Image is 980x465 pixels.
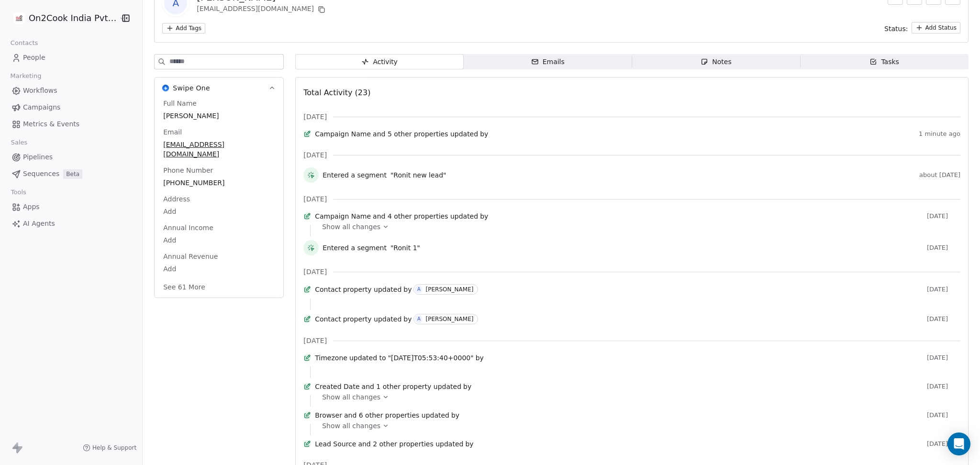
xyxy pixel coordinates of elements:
[403,314,412,324] span: by
[8,100,134,115] a: Campaigns
[161,127,184,137] span: Email
[349,353,386,363] span: updated to
[322,421,954,431] a: Show all changes
[303,267,327,277] span: [DATE]
[322,222,380,232] span: Show all changes
[425,316,473,322] div: [PERSON_NAME]
[531,57,565,67] div: Emails
[83,444,136,452] a: Help & Support
[403,285,412,294] span: by
[315,211,371,221] span: Campaign Name
[927,212,960,220] span: [DATE]
[161,166,215,175] span: Phone Number
[6,36,42,50] span: Contacts
[373,211,478,221] span: and 4 other properties updated
[344,410,449,420] span: and 6 other properties updated
[362,382,462,391] span: and 1 other property updated
[161,252,220,261] span: Annual Revenue
[13,12,25,24] img: on2cook%20logo-04%20copy.jpg
[919,171,960,179] span: about [DATE]
[63,169,82,179] span: Beta
[163,207,275,216] span: Add
[480,129,488,139] span: by
[23,219,55,229] span: AI Agents
[315,410,342,420] span: Browser
[8,116,134,132] a: Metrics & Events
[322,222,954,232] a: Show all changes
[701,57,731,67] div: Notes
[947,432,970,455] div: Open Intercom Messenger
[23,119,79,129] span: Metrics & Events
[23,169,59,179] span: Sequences
[417,286,421,293] div: A
[480,211,488,221] span: by
[155,77,283,99] button: Swipe OneSwipe One
[322,421,380,431] span: Show all changes
[927,383,960,390] span: [DATE]
[390,243,420,253] span: "Ronit 1"
[163,111,275,121] span: [PERSON_NAME]
[303,194,327,204] span: [DATE]
[358,439,463,449] span: and 2 other properties updated
[465,439,473,449] span: by
[927,354,960,362] span: [DATE]
[23,152,53,162] span: Pipelines
[163,178,275,188] span: [PHONE_NUMBER]
[7,135,32,150] span: Sales
[173,83,210,93] span: Swipe One
[927,244,960,252] span: [DATE]
[315,353,347,363] span: Timezone
[315,439,356,449] span: Lead Source
[161,194,192,204] span: Address
[23,102,60,112] span: Campaigns
[927,440,960,448] span: [DATE]
[322,392,380,402] span: Show all changes
[303,88,370,97] span: Total Activity (23)
[162,23,205,33] button: Add Tags
[23,202,40,212] span: Apps
[476,353,484,363] span: by
[451,410,459,420] span: by
[343,314,402,324] span: property updated
[373,129,478,139] span: and 5 other properties updated
[29,12,117,24] span: On2Cook India Pvt. Ltd.
[417,315,421,323] div: A
[927,411,960,419] span: [DATE]
[425,286,473,293] div: [PERSON_NAME]
[322,392,954,402] a: Show all changes
[162,85,169,91] img: Swipe One
[163,140,275,159] span: [EMAIL_ADDRESS][DOMAIN_NAME]
[323,170,387,180] span: Entered a segment
[927,286,960,293] span: [DATE]
[343,285,402,294] span: property updated
[388,353,474,363] span: "[DATE]T05:53:40+0000"
[303,336,327,345] span: [DATE]
[23,86,57,96] span: Workflows
[157,278,211,296] button: See 61 More
[869,57,899,67] div: Tasks
[919,130,960,138] span: 1 minute ago
[303,112,327,122] span: [DATE]
[390,170,446,180] span: "Ronit new lead"
[8,166,134,182] a: SequencesBeta
[315,314,341,324] span: Contact
[163,264,275,274] span: Add
[8,50,134,66] a: People
[315,129,371,139] span: Campaign Name
[7,185,30,199] span: Tools
[315,382,359,391] span: Created Date
[197,4,327,15] div: [EMAIL_ADDRESS][DOMAIN_NAME]
[6,69,45,83] span: Marketing
[11,10,112,26] button: On2Cook India Pvt. Ltd.
[8,216,134,232] a: AI Agents
[8,149,134,165] a: Pipelines
[161,223,215,232] span: Annual Income
[8,83,134,99] a: Workflows
[161,99,199,108] span: Full Name
[8,199,134,215] a: Apps
[23,53,45,63] span: People
[92,444,136,452] span: Help & Support
[155,99,283,298] div: Swipe OneSwipe One
[463,382,471,391] span: by
[912,22,960,33] button: Add Status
